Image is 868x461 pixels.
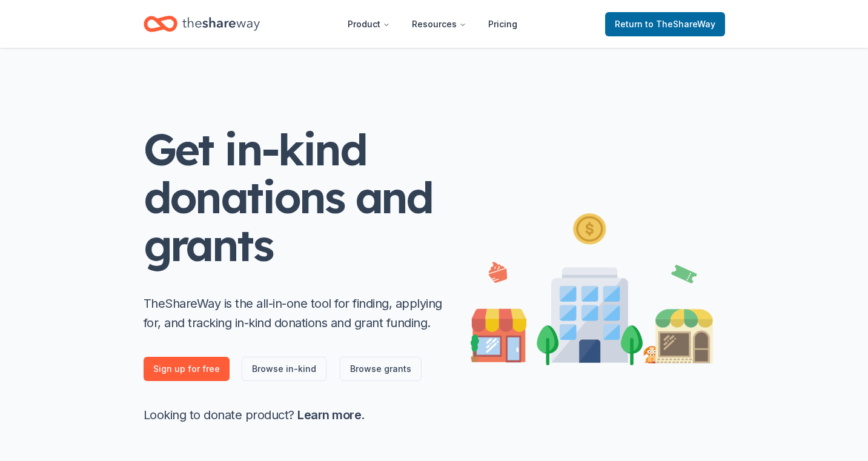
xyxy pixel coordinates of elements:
img: Illustration for landing page [471,208,713,365]
a: Home [144,10,260,38]
p: Looking to donate product? . [144,405,446,425]
h1: Get in-kind donations and grants [144,125,446,270]
span: to TheShareWay [645,19,715,29]
nav: Main [338,10,527,38]
button: Product [338,12,400,36]
button: Resources [402,12,476,36]
a: Sign up for free [144,357,230,381]
a: Returnto TheShareWay [605,12,725,36]
a: Browse in-kind [242,357,326,381]
a: Browse grants [340,357,422,381]
a: Learn more [297,408,361,422]
p: TheShareWay is the all-in-one tool for finding, applying for, and tracking in-kind donations and ... [144,294,446,333]
a: Pricing [479,12,527,36]
span: Return [615,17,715,32]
